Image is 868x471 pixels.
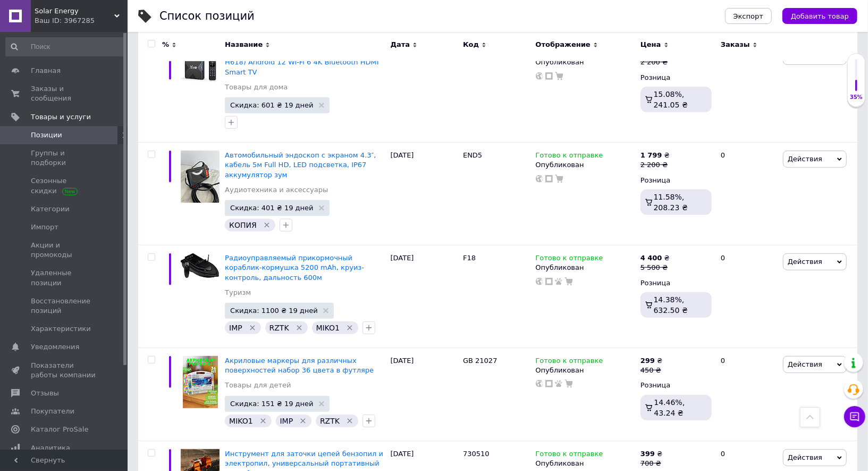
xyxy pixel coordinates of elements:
[230,102,313,109] span: Скидка: 601 ₴ 19 дней
[345,324,354,332] svg: Удалить метку
[734,12,763,20] span: Экспорт
[230,204,313,211] span: Скидка: 401 ₴ 19 дней
[225,288,251,298] a: Туризм
[641,176,712,185] div: Розница
[388,245,460,348] div: [DATE]
[31,296,98,316] span: Восстановление позиций
[31,407,74,416] span: Покупатели
[536,254,603,265] span: Готово к отправке
[714,348,780,441] div: 0
[782,8,857,24] button: Добавить товар
[225,151,376,178] a: Автомобильный эндоскоп с экраном 4.3″, кабель 5м Full HD, LED подсветка, IP67 аккумулятор зум
[225,381,291,390] a: Товары для детей
[641,278,712,288] div: Розница
[229,324,242,332] span: IMP
[641,450,655,458] b: 399
[31,342,79,352] span: Уведомления
[788,155,822,163] span: Действия
[31,222,58,232] span: Импорт
[263,221,271,229] svg: Удалить метку
[641,459,662,468] div: 700 ₴
[225,48,378,76] a: Смарт приставка X98H 4/32Gb (Allwinner H618) Android 12 Wi-Fi 6 4K Bluetooth HDMI Smart TV
[848,94,865,101] div: 35%
[316,324,340,332] span: MIKO1
[229,221,257,229] span: КОПИЯ
[269,324,289,332] span: RZTK
[641,151,662,159] b: 1 799
[35,16,128,26] div: Ваш ID: 3967285
[229,417,253,425] span: MIKO1
[35,6,114,16] span: Solar Energy
[388,348,460,441] div: [DATE]
[31,361,98,380] span: Показатели работы компании
[536,57,635,67] div: Опубликован
[654,193,688,212] span: 11.58%, 208.23 ₴
[295,324,304,332] svg: Удалить метку
[714,143,780,245] div: 0
[536,263,635,272] div: Опубликован
[225,82,288,92] a: Товары для дома
[225,357,374,374] a: Акриловые маркеры для различных поверхностей набор 36 цвета в футляре
[654,398,685,417] span: 14.46%, 43.24 ₴
[641,253,670,263] div: ₴
[788,258,822,266] span: Действия
[280,417,293,425] span: IMP
[788,360,822,368] span: Действия
[31,148,98,168] span: Группы и подборки
[181,48,220,87] img: Смарт приставка X98H 4/32Gb (Allwinner H618) Android 12 Wi-Fi 6 4K Bluetooth HDMI Smart TV
[641,151,670,160] div: ₴
[536,459,635,468] div: Опубликован
[391,40,410,49] span: Дата
[641,40,661,49] span: Цена
[181,151,220,203] img: Автомобильный эндоскоп с экраном 4.3″, кабель 5м Full HD, LED подсветка, IP67 аккумулятор зум
[536,151,603,162] span: Готово к отправке
[641,160,670,170] div: 2 200 ₴
[225,40,263,49] span: Название
[31,84,98,103] span: Заказы и сообщения
[31,241,98,260] span: Акции и промокоды
[388,143,460,245] div: [DATE]
[463,450,490,458] span: 730510
[388,40,460,143] div: [DATE]
[248,324,257,332] svg: Удалить метку
[714,40,780,143] div: 0
[654,295,688,315] span: 14.38%, 632.50 ₴
[345,417,354,425] svg: Удалить метку
[641,366,662,375] div: 450 ₴
[791,12,849,20] span: Добавить товар
[463,357,497,365] span: GB 21027
[230,307,318,314] span: Скидка: 1100 ₴ 19 дней
[5,37,125,56] input: Поиск
[714,245,780,348] div: 0
[641,356,662,366] div: ₴
[725,8,772,24] button: Экспорт
[181,253,220,279] img: Радиоуправляемый прикормочный кораблик-кормушка 5200 mAh, круиз-контроль, дальность 600м
[299,417,307,425] svg: Удалить метку
[31,130,62,140] span: Позиции
[641,254,662,262] b: 4 400
[463,40,479,49] span: Код
[225,254,364,281] a: Радиоуправляемый прикормочный кораблик-кормушка 5200 mAh, круиз-контроль, дальность 600м
[31,389,59,398] span: Отзывы
[463,151,482,159] span: END5
[844,406,865,427] button: Чат с покупателем
[536,160,635,170] div: Опубликован
[536,357,603,368] span: Готово к отправке
[230,400,313,407] span: Скидка: 151 ₴ 19 дней
[641,263,670,272] div: 5 500 ₴
[654,90,688,109] span: 15.08%, 241.05 ₴
[641,357,655,365] b: 299
[641,73,712,82] div: Розница
[788,453,822,461] span: Действия
[641,57,670,67] div: 2 200 ₴
[183,356,218,408] img: Акриловые маркеры для различных поверхностей набор 36 цвета в футляре
[225,185,328,195] a: Аудиотехника и аксессуары
[536,450,603,461] span: Готово к отправке
[159,11,255,22] div: Список позиций
[536,40,591,49] span: Отображение
[641,381,712,390] div: Розница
